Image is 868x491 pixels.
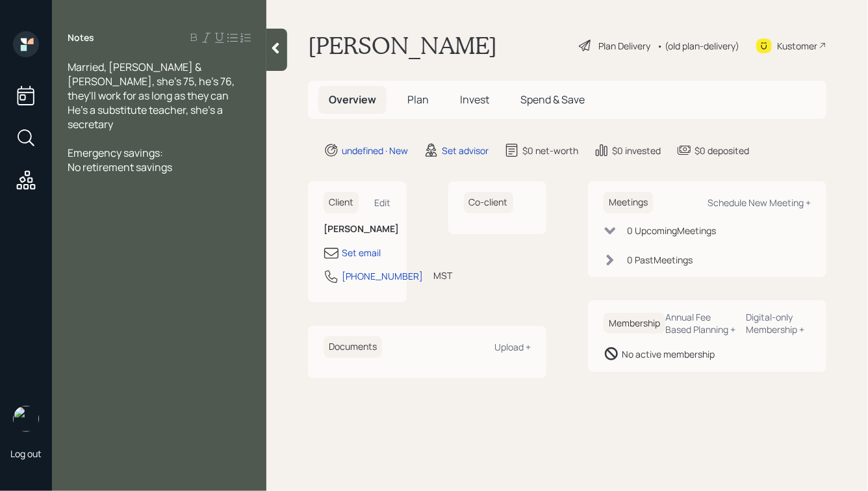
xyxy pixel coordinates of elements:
[747,311,811,336] div: Digital-only Membership +
[622,347,715,361] div: No active membership
[598,39,650,53] div: Plan Delivery
[627,253,693,267] div: 0 Past Meeting s
[68,60,236,103] span: Married, [PERSON_NAME] & [PERSON_NAME], she's 75, he's 76, they'll work for as long as they can
[68,160,172,174] span: No retirement savings
[324,336,382,358] h6: Documents
[494,341,531,353] div: Upload +
[665,311,736,336] div: Annual Fee Based Planning +
[324,192,359,213] h6: Client
[695,144,749,157] div: $0 deposited
[433,269,452,282] div: MST
[442,144,489,157] div: Set advisor
[68,31,94,44] label: Notes
[375,196,391,209] div: Edit
[520,92,585,107] span: Spend & Save
[612,144,661,157] div: $0 invested
[342,269,423,283] div: [PHONE_NUMBER]
[324,224,391,235] h6: [PERSON_NAME]
[627,224,716,237] div: 0 Upcoming Meeting s
[604,192,653,213] h6: Meetings
[342,246,381,259] div: Set email
[657,39,739,53] div: • (old plan-delivery)
[68,103,225,131] span: He's a substitute teacher, she's a secretary
[13,406,39,432] img: hunter_neumayer.jpg
[10,447,42,460] div: Log out
[777,39,817,53] div: Kustomer
[604,313,665,334] h6: Membership
[68,146,163,160] span: Emergency savings:
[329,92,376,107] span: Overview
[308,31,497,60] h1: [PERSON_NAME]
[460,92,489,107] span: Invest
[464,192,513,213] h6: Co-client
[522,144,578,157] div: $0 net-worth
[708,196,811,209] div: Schedule New Meeting +
[342,144,408,157] div: undefined · New
[407,92,429,107] span: Plan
